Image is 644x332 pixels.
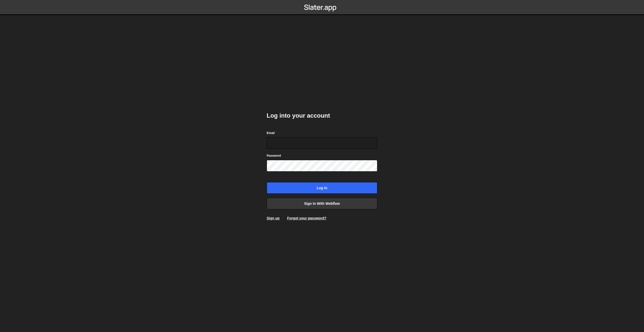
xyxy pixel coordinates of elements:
[267,130,275,136] label: Email
[267,112,377,120] h2: Log into your account
[287,216,326,220] a: Forgot your password?
[267,198,377,209] a: Sign in with Webflow
[267,216,279,220] a: Sign up
[267,182,377,194] input: Log in
[267,153,281,158] label: Password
